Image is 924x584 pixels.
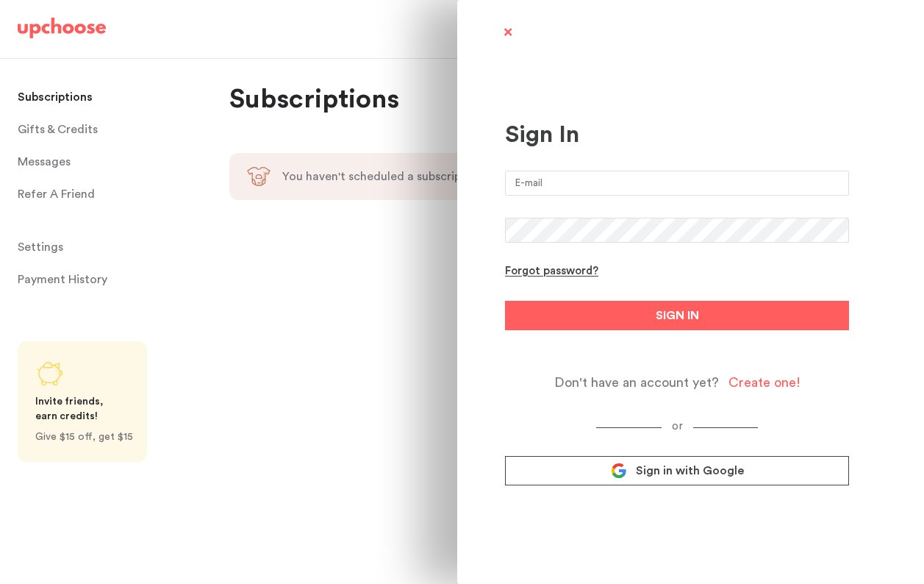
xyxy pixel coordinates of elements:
[505,301,849,330] button: SIGN IN
[554,374,719,391] span: Don't have an account yet?
[636,463,744,478] span: Sign in with Google
[662,421,693,432] span: or
[505,265,598,279] div: Forgot password?
[505,456,849,485] a: Sign in with Google
[505,171,849,196] input: E-mail
[728,374,801,391] div: Create one!
[505,121,849,149] div: Sign In
[656,307,699,324] span: SIGN IN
